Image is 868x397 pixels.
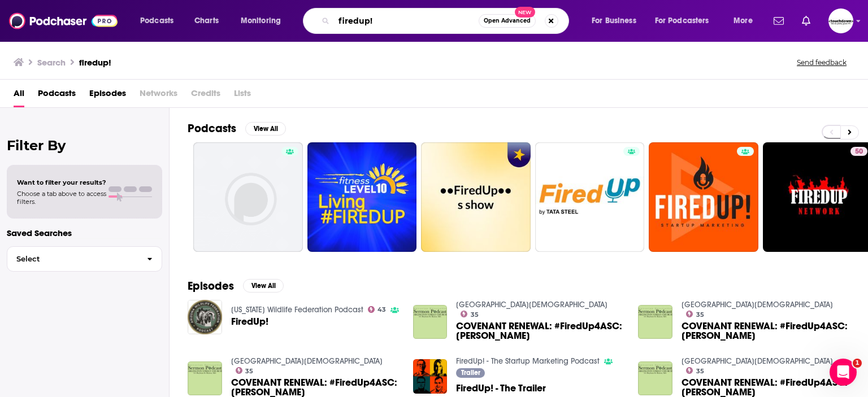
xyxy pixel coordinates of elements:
[188,361,222,396] img: COVENANT RENEWAL: #FiredUp4ASC: Deb Pontes
[828,8,853,33] img: User Profile
[828,8,853,33] button: Show profile menu
[638,361,672,396] img: COVENANT RENEWAL: #FiredUp4ASC: John O'Connor
[655,13,709,29] span: For Podcasters
[696,369,704,374] span: 35
[7,255,138,263] span: Select
[686,311,704,317] a: 35
[726,12,767,30] button: open menu
[682,321,850,341] a: COVENANT RENEWAL: #FiredUp4ASC: Jonah Beukman
[828,8,853,33] span: Logged in as jvervelde
[682,356,833,366] a: Arlington Street Church
[850,147,867,156] a: 50
[696,312,704,317] span: 35
[769,11,788,30] a: Show notifications dropdown
[853,359,862,368] span: 1
[682,378,850,397] a: COVENANT RENEWAL: #FiredUp4ASC: John O'Connor
[413,359,448,394] img: FiredUp! - The Trailer
[188,121,286,136] a: PodcastsView All
[484,18,531,24] span: Open Advanced
[188,279,284,293] a: EpisodesView All
[187,12,225,30] a: Charts
[648,12,726,30] button: open menu
[793,58,850,67] button: Send feedback
[515,7,535,18] span: New
[7,137,162,154] h2: Filter By
[243,279,284,293] button: View All
[456,383,546,393] a: FiredUp! - The Trailer
[234,84,251,107] span: Lists
[682,321,850,341] span: COVENANT RENEWAL: #FiredUp4ASC: [PERSON_NAME]
[79,57,111,68] h3: firedup!
[471,312,479,317] span: 35
[188,121,236,136] h2: Podcasts
[245,122,286,136] button: View All
[231,317,268,326] a: FiredUp!
[236,367,254,374] a: 35
[89,84,126,107] a: Episodes
[413,305,448,339] img: COVENANT RENEWAL: #FiredUp4ASC: Robert Holley
[734,13,753,29] span: More
[686,367,704,374] a: 35
[231,378,400,397] span: COVENANT RENEWAL: #FiredUp4ASC: [PERSON_NAME]
[17,190,106,206] span: Choose a tab above to access filters.
[233,12,296,30] button: open menu
[461,311,479,317] a: 35
[245,369,253,374] span: 35
[14,84,24,107] a: All
[368,306,387,313] a: 43
[797,11,815,30] a: Show notifications dropdown
[194,13,219,29] span: Charts
[855,146,863,158] span: 50
[241,13,281,29] span: Monitoring
[479,14,536,28] button: Open AdvancedNew
[140,13,173,29] span: Podcasts
[188,300,222,334] img: FiredUp!
[188,279,234,293] h2: Episodes
[37,57,66,68] h3: Search
[231,378,400,397] a: COVENANT RENEWAL: #FiredUp4ASC: Deb Pontes
[231,305,363,315] a: Arizona Wildlife Federation Podcast
[7,246,162,272] button: Select
[17,178,106,186] span: Want to filter your results?
[314,8,580,34] div: Search podcasts, credits, & more...
[638,305,672,339] img: COVENANT RENEWAL: #FiredUp4ASC: Jonah Beukman
[461,369,480,376] span: Trailer
[132,12,188,30] button: open menu
[38,84,76,107] a: Podcasts
[377,307,386,312] span: 43
[456,356,600,366] a: FiredUp! - The Startup Marketing Podcast
[456,300,607,309] a: Arlington Street Church
[9,10,118,32] img: Podchaser - Follow, Share and Rate Podcasts
[682,378,850,397] span: COVENANT RENEWAL: #FiredUp4ASC: [PERSON_NAME]
[140,84,177,107] span: Networks
[830,359,857,386] iframe: Intercom live chat
[592,13,636,29] span: For Business
[682,300,833,309] a: Arlington Street Church
[7,228,162,238] p: Saved Searches
[456,321,624,341] a: COVENANT RENEWAL: #FiredUp4ASC: Robert Holley
[231,356,383,366] a: Arlington Street Church
[584,12,650,30] button: open menu
[191,84,220,107] span: Credits
[456,321,624,341] span: COVENANT RENEWAL: #FiredUp4ASC: [PERSON_NAME]
[334,12,479,30] input: Search podcasts, credits, & more...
